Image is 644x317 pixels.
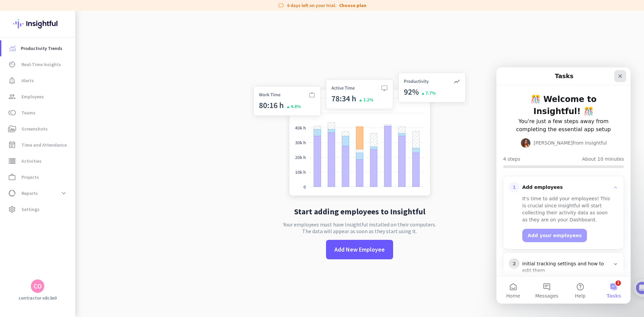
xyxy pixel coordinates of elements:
button: expand_more [58,187,70,199]
i: group [8,93,16,101]
iframe: Intercom live chat [496,67,631,304]
a: Choose plan [339,2,366,9]
div: CO [34,283,42,289]
h2: Start adding employees to Insightful [294,208,425,216]
i: notification_important [8,76,16,85]
i: settings [8,205,16,213]
i: av_timer [8,60,16,68]
a: av_timerReal-Time Insights [1,56,75,72]
i: data_usage [8,189,16,197]
span: Screenshots [21,125,48,133]
a: event_noteTime and Attendance [1,137,75,153]
i: storage [8,157,16,165]
span: Reports [21,189,38,197]
span: Activities [21,157,42,165]
i: toll [8,109,16,117]
span: Productivity Trends [21,44,62,52]
img: menu-item [9,45,15,51]
i: perm_media [8,125,16,133]
a: data_usageReportsexpand_more [1,185,75,201]
p: Your employees must have Insightful installed on their computers. The data will appear as soon as... [283,221,436,234]
span: Employees [21,93,44,101]
span: Teams [21,109,36,117]
img: no-search-results [249,69,471,202]
i: work_outline [8,173,16,181]
i: label [278,2,284,9]
span: Time and Attendance [21,141,67,149]
img: Insightful logo [13,11,62,37]
a: notification_importantAlerts [1,72,75,89]
a: storageActivities [1,153,75,169]
a: groupEmployees [1,89,75,105]
a: menu-itemProductivity Trends [1,40,75,56]
i: event_note [8,141,16,149]
span: Add New Employee [334,245,385,254]
span: Settings [21,205,40,213]
a: tollTeams [1,105,75,121]
a: work_outlineProjects [1,169,75,185]
span: Alerts [21,76,34,85]
span: Real-Time Insights [21,60,61,68]
a: perm_mediaScreenshots [1,121,75,137]
a: settingsSettings [1,201,75,217]
span: Projects [21,173,39,181]
button: Add New Employee [326,240,393,259]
